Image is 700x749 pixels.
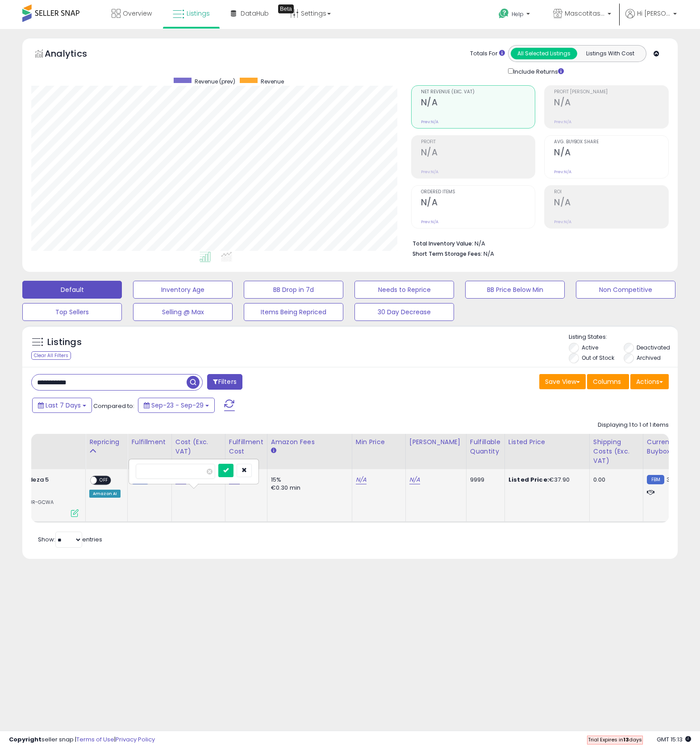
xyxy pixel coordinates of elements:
[46,401,81,410] span: Last 7 Days
[138,398,215,413] button: Sep-23 - Sep-29
[229,437,263,456] div: Fulfillment Cost
[97,476,111,484] span: OFF
[625,9,677,29] a: Hi [PERSON_NAME]
[587,374,629,389] button: Columns
[647,437,693,456] div: Current Buybox Price
[637,354,661,362] label: Archived
[421,97,535,109] h2: N/A
[356,437,402,447] div: Min Price
[501,67,575,76] div: Include Returns
[569,333,678,341] p: Listing States:
[271,437,348,447] div: Amazon Fees
[508,476,583,484] div: €37.90
[539,374,586,389] button: Save View
[554,147,668,159] h2: N/A
[508,437,586,447] div: Listed Price
[261,78,284,85] span: Revenue
[576,281,675,299] button: Non Competitive
[22,281,122,299] button: Default
[554,97,668,109] h2: N/A
[89,490,121,498] div: Amazon AI
[271,484,345,492] div: €0.30 min
[412,250,482,258] b: Short Term Storage Fees:
[175,437,221,456] div: Cost (Exc. VAT)
[278,4,294,13] div: Tooltip anchor
[241,9,269,18] span: DataHub
[577,48,643,59] button: Listings With Cost
[151,401,204,410] span: Sep-23 - Sep-29
[47,336,82,349] h5: Listings
[207,374,242,390] button: Filters
[187,9,210,18] span: Listings
[598,421,669,429] div: Displaying 1 to 1 of 1 items
[554,169,571,175] small: Prev: N/A
[554,190,668,195] span: ROI
[133,303,233,321] button: Selling @ Max
[554,90,668,95] span: Profit [PERSON_NAME]
[421,147,535,159] h2: N/A
[637,9,671,18] span: Hi [PERSON_NAME]
[421,169,438,175] small: Prev: N/A
[498,8,509,19] i: Get Help
[512,10,524,18] span: Help
[421,140,535,145] span: Profit
[554,140,668,145] span: Avg. Buybox Share
[554,219,571,225] small: Prev: N/A
[354,281,454,299] button: Needs to Reprice
[421,219,438,225] small: Prev: N/A
[22,303,122,321] button: Top Sellers
[511,48,577,59] button: All Selected Listings
[582,354,614,362] label: Out of Stock
[421,90,535,95] span: Net Revenue (Exc. VAT)
[133,281,233,299] button: Inventory Age
[93,402,134,410] span: Compared to:
[412,237,662,248] li: N/A
[244,303,343,321] button: Items Being Repriced
[31,351,71,360] div: Clear All Filters
[554,197,668,209] h2: N/A
[667,475,679,484] span: 37.9
[593,437,639,466] div: Shipping Costs (Exc. VAT)
[409,437,462,447] div: [PERSON_NAME]
[421,197,535,209] h2: N/A
[470,50,505,58] div: Totals For
[565,9,605,18] span: Mascotitas a casa
[356,475,367,484] a: N/A
[593,377,621,386] span: Columns
[465,281,565,299] button: BB Price Below Min
[38,535,102,544] span: Show: entries
[271,476,345,484] div: 15%
[647,475,664,484] small: FBM
[470,437,501,456] div: Fulfillable Quantity
[45,47,104,62] h5: Analytics
[89,437,124,447] div: Repricing
[195,78,235,85] span: Revenue (prev)
[630,374,669,389] button: Actions
[131,437,167,447] div: Fulfillment
[354,303,454,321] button: 30 Day Decrease
[483,250,494,258] span: N/A
[244,281,343,299] button: BB Drop in 7d
[508,475,549,484] b: Listed Price:
[554,119,571,125] small: Prev: N/A
[492,1,539,29] a: Help
[582,344,598,351] label: Active
[421,190,535,195] span: Ordered Items
[409,475,420,484] a: N/A
[412,240,473,247] b: Total Inventory Value:
[470,476,498,484] div: 9999
[271,447,276,455] small: Amazon Fees.
[593,476,636,484] div: 0.00
[123,9,152,18] span: Overview
[421,119,438,125] small: Prev: N/A
[637,344,670,351] label: Deactivated
[32,398,92,413] button: Last 7 Days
